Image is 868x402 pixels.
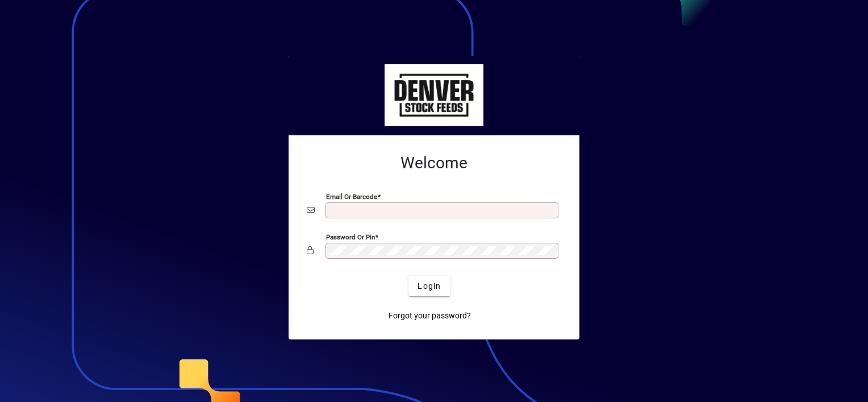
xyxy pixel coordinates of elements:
[307,154,561,173] h2: Welcome
[326,233,375,241] mat-label: Password or Pin
[384,305,475,326] a: Forgot your password?
[389,310,471,322] span: Forgot your password?
[326,193,377,201] mat-label: Email or Barcode
[408,276,450,296] button: Login
[418,280,441,292] span: Login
